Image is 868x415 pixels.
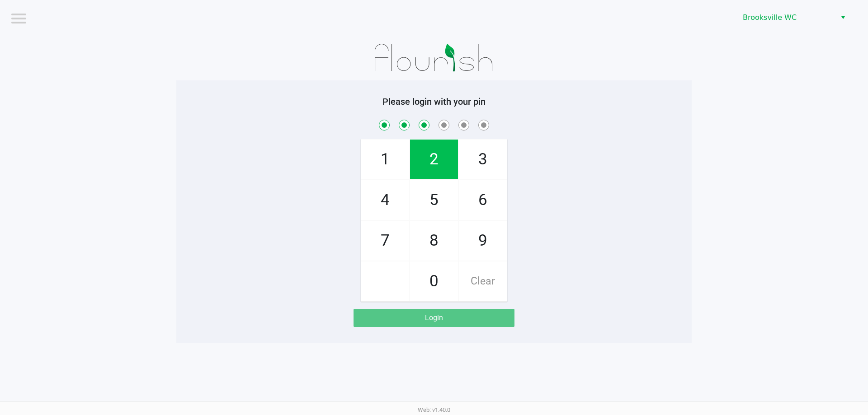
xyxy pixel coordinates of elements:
[183,96,685,107] h5: Please login with your pin
[459,180,507,220] span: 6
[743,12,831,23] span: Brooksville WC
[459,221,507,261] span: 9
[459,140,507,179] span: 3
[410,221,458,261] span: 8
[410,261,458,301] span: 0
[836,9,849,26] button: Select
[459,261,507,301] span: Clear
[361,221,409,261] span: 7
[418,406,450,413] span: Web: v1.40.0
[410,140,458,179] span: 2
[410,180,458,220] span: 5
[361,140,409,179] span: 1
[361,180,409,220] span: 4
